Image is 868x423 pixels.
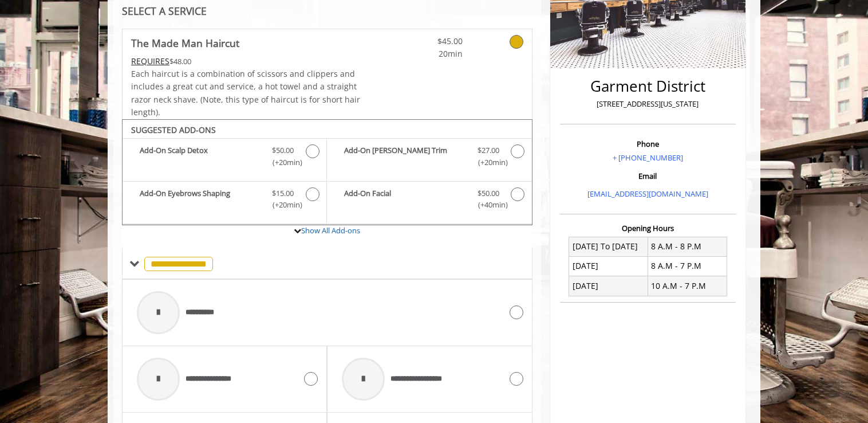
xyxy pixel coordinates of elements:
[266,199,300,211] span: (+20min )
[587,189,708,199] a: [EMAIL_ADDRESS][DOMAIN_NAME]
[131,68,360,117] span: Each haircut is a combination of scissors and clippers and includes a great cut and service, a ho...
[333,187,526,214] label: Add-On Facial
[140,144,261,169] b: Add-On Scalp Detox
[128,187,321,214] label: Add-On Eyebrows Shaping
[563,140,733,148] h3: Phone
[131,35,239,51] b: The Made Man Haircut
[122,6,532,17] div: SELECT A SERVICE
[272,144,294,156] span: $50.00
[648,256,727,276] td: 8 A.M - 7 P.M
[563,78,733,95] h2: Garment District
[648,237,727,256] td: 8 A.M - 8 P.M
[301,225,360,236] a: Show All Add-ons
[478,144,499,156] span: $27.00
[569,276,648,296] td: [DATE]
[613,152,683,163] a: + [PHONE_NUMBER]
[569,237,648,256] td: [DATE] To [DATE]
[471,156,505,169] span: (+20min )
[131,56,169,66] span: This service needs some Advance to be paid before we block your appointment
[344,144,465,169] b: Add-On [PERSON_NAME] Trim
[344,187,465,211] b: Add-On Facial
[131,55,361,68] div: $48.00
[563,172,733,180] h3: Email
[272,187,294,199] span: $15.00
[266,156,300,169] span: (+20min )
[471,199,505,211] span: (+40min )
[563,98,733,110] p: [STREET_ADDRESS][US_STATE]
[478,187,499,199] span: $50.00
[122,119,532,226] div: The Made Man Haircut Add-onS
[569,256,648,276] td: [DATE]
[131,124,216,135] b: SUGGESTED ADD-ONS
[395,35,463,48] span: $45.00
[560,224,736,232] h3: Opening Hours
[333,144,526,171] label: Add-On Beard Trim
[140,187,261,211] b: Add-On Eyebrows Shaping
[128,144,321,171] label: Add-On Scalp Detox
[395,48,463,60] span: 20min
[648,276,727,296] td: 10 A.M - 7 P.M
